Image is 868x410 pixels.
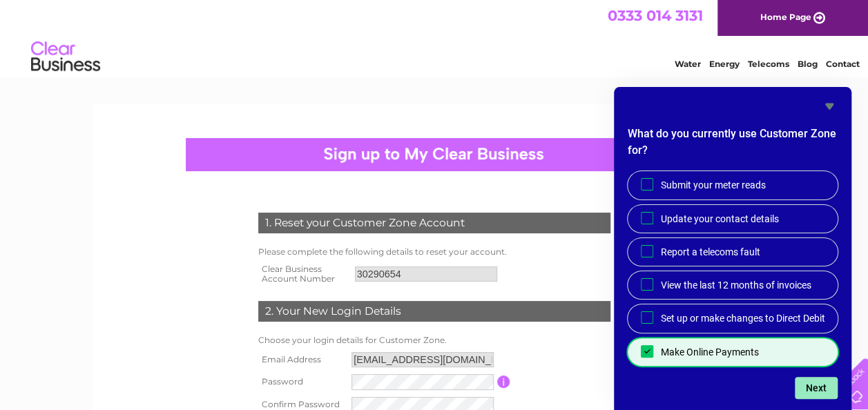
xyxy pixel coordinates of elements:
[826,59,860,69] a: Contact
[628,98,838,399] div: What do you currently use Customer Zone for?
[748,59,789,69] a: Telecoms
[821,98,838,115] button: Hide survey
[661,278,811,292] span: View the last 12 months of invoices
[255,349,349,371] th: Email Address
[661,212,779,226] span: Update your contact details
[675,59,701,69] a: Water
[255,260,351,288] th: Clear Business Account Number
[497,375,510,388] input: Information
[661,345,759,359] span: Make Online Payments
[108,8,761,67] div: Clear Business is a trading name of Verastar Limited (registered in [GEOGRAPHIC_DATA] No. 3667643...
[628,126,838,166] h2: What do you currently use Customer Zone for?
[608,7,703,24] a: 0333 014 3131
[255,371,349,393] th: Password
[661,245,760,259] span: Report a telecoms fault
[258,213,610,233] div: 1. Reset your Customer Zone Account
[255,332,614,349] td: Choose your login details for Customer Zone.
[30,36,101,78] img: logo.png
[255,244,614,260] td: Please complete the following details to reset your account.
[258,301,610,322] div: 2. Your New Login Details
[628,171,838,366] div: What do you currently use Customer Zone for?
[661,178,766,192] span: Submit your meter reads
[709,59,740,69] a: Energy
[798,59,818,69] a: Blog
[795,377,838,399] button: Next question
[661,311,825,325] span: Set up or make changes to Direct Debit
